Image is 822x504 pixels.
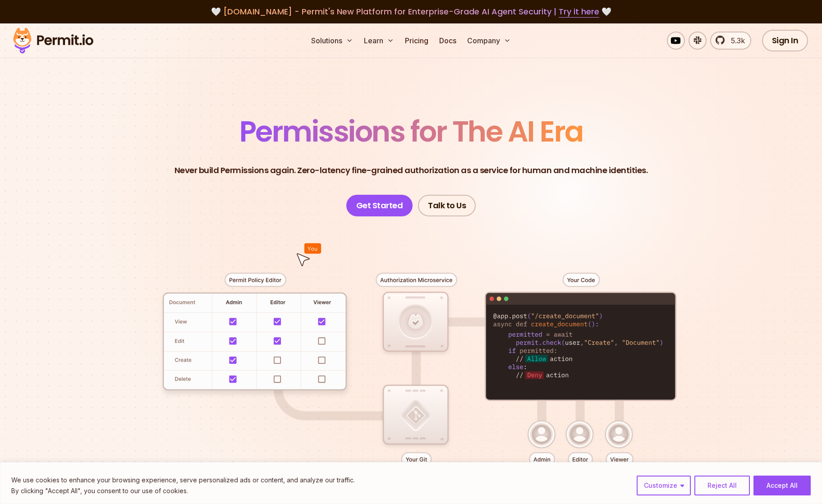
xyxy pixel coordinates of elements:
[762,30,808,51] a: Sign In
[239,111,583,151] span: Permissions for The AI Era
[360,32,398,50] button: Learn
[753,476,811,495] button: Accept All
[637,476,691,495] button: Customize
[436,32,460,50] a: Docs
[223,6,599,17] span: [DOMAIN_NAME] - Permit's New Platform for Enterprise-Grade AI Agent Security |
[22,5,800,18] div: 🤍 🤍
[726,35,745,46] span: 5.3k
[175,164,648,177] p: Never build Permissions again. Zero-latency fine-grained authorization as a service for human and...
[9,25,97,56] img: Permit logo
[308,32,357,50] button: Solutions
[710,32,751,50] a: 5.3k
[11,486,355,496] p: By clicking "Accept All", you consent to our use of cookies.
[559,6,599,18] a: Try it here
[401,32,432,50] a: Pricing
[694,476,750,495] button: Reject All
[418,195,476,216] a: Talk to Us
[346,195,413,216] a: Get Started
[11,475,355,486] p: We use cookies to enhance your browsing experience, serve personalized ads or content, and analyz...
[464,32,514,50] button: Company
